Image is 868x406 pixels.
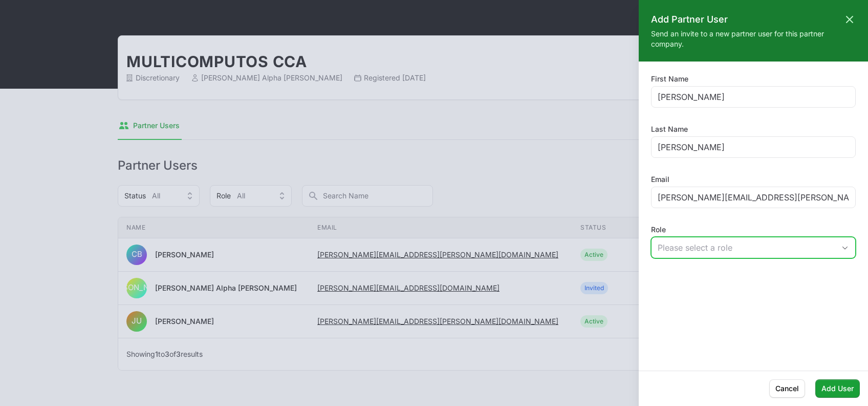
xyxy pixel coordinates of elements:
button: Add User [815,379,860,398]
label: Last Name [651,124,688,134]
div: Please select a role [658,241,835,254]
span: Add User [821,382,854,395]
label: Email [651,174,669,185]
label: First Name [651,74,688,84]
h2: Add Partner User [651,12,728,27]
button: Please select a role [652,237,855,258]
span: Cancel [775,382,799,395]
p: Send an invite to a new partner user for this partner company. [651,29,856,49]
input: Enter your first name [658,91,849,103]
input: Enter your last name [658,141,849,153]
input: Enter your email [658,191,849,204]
button: Cancel [769,379,805,398]
label: Role [651,225,856,235]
